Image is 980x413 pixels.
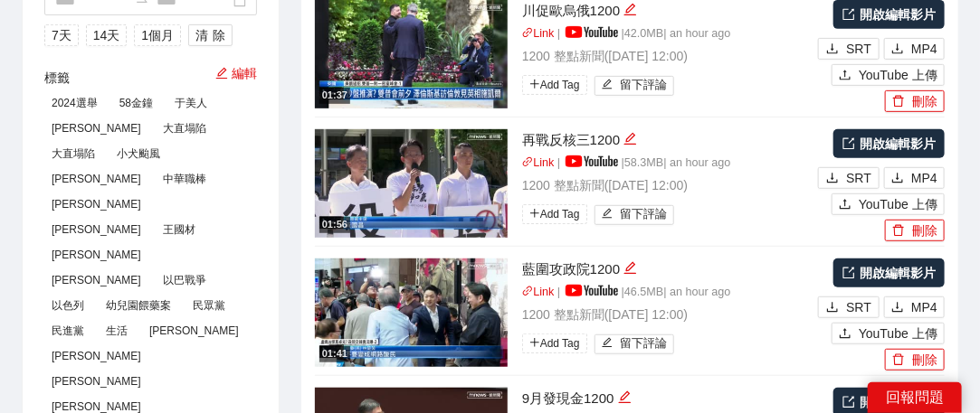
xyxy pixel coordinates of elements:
[832,323,945,344] button: uploadYouTube 上傳
[884,38,945,60] button: downloadMP4
[522,305,813,324] p: 1200 整點新聞 ( [DATE] 12:00 )
[522,204,587,224] span: Add Tag
[618,388,632,409] div: 編輯
[891,172,904,186] span: download
[522,286,555,298] a: linkLink
[44,194,148,214] span: [PERSON_NAME]
[522,155,813,173] p: | | 58.3 MB | an hour ago
[623,261,637,275] span: edit
[134,24,181,46] button: 1個月
[522,175,813,195] p: 1200 整點新聞 ( [DATE] 12:00 )
[52,25,59,45] span: 7
[319,346,350,361] div: 01:41
[156,270,214,290] span: 以巴戰爭
[44,321,91,341] span: 民進黨
[188,24,233,46] button: 清除
[44,169,148,189] span: [PERSON_NAME]
[522,75,587,95] span: Add Tag
[846,39,871,59] span: SRT
[522,25,813,43] p: | | 42.0 MB | an hour ago
[842,267,855,279] span: export
[832,193,945,215] button: uploadYouTube 上傳
[44,296,91,315] span: 以色列
[529,337,540,348] span: plus
[602,208,614,221] span: edit
[522,258,813,280] div: 藍圍攻政院1200
[846,168,871,188] span: SRT
[93,25,108,45] span: 14
[832,64,945,86] button: uploadYouTube 上傳
[911,297,937,317] span: MP4
[842,396,855,408] span: export
[884,167,945,189] button: downloadMP4
[522,27,534,39] span: link
[522,129,813,151] div: 再戰反核三1200
[892,95,905,109] span: delete
[884,296,945,318] button: downloadMP4
[566,285,618,296] img: yt_logo_rgb_light.a676ea31.png
[529,79,540,89] span: plus
[602,79,614,92] span: edit
[44,371,148,391] span: [PERSON_NAME]
[522,286,534,297] span: link
[319,217,350,232] div: 01:56
[833,258,945,287] a: 開啟編輯影片
[885,90,945,112] button: delete刪除
[167,93,214,113] span: 于美人
[315,129,508,238] img: 2057dae6-998a-4408-b60c-55c946946040.jpg
[595,76,675,96] button: edit留下評論
[522,333,587,353] span: Add Tag
[99,321,135,341] span: 生活
[595,205,675,225] button: edit留下評論
[602,337,614,351] span: edit
[566,155,618,167] img: yt_logo_rgb_light.a676ea31.png
[44,24,79,46] button: 7天
[859,324,937,343] span: YouTube 上傳
[186,296,233,315] span: 民眾黨
[618,390,632,404] span: edit
[885,220,945,241] button: delete刪除
[911,168,937,188] span: MP4
[826,42,839,57] span: download
[623,258,637,280] div: 編輯
[859,65,937,85] span: YouTube 上傳
[892,353,905,368] span: delete
[892,224,905,239] span: delete
[818,296,880,318] button: downloadSRT
[44,245,148,265] span: [PERSON_NAME]
[826,301,839,315] span: download
[529,208,540,219] span: plus
[522,284,813,302] p: | | 46.5 MB | an hour ago
[623,129,637,151] div: 編輯
[319,88,350,103] div: 01:37
[846,297,871,317] span: SRT
[522,388,813,409] div: 9月發現金1200
[566,26,618,38] img: yt_logo_rgb_light.a676ea31.png
[885,349,945,371] button: delete刪除
[44,346,148,366] span: [PERSON_NAME]
[156,118,214,138] span: 大直塌陷
[112,93,160,113] span: 58金鐘
[156,169,214,189] span: 中華職棒
[839,327,852,342] span: upload
[522,156,534,168] span: link
[44,144,102,164] span: 大直塌陷
[818,38,880,60] button: downloadSRT
[623,3,637,16] span: edit
[842,8,855,21] span: export
[215,67,228,80] span: edit
[839,69,852,83] span: upload
[891,301,904,315] span: download
[891,42,904,57] span: download
[522,46,813,66] p: 1200 整點新聞 ( [DATE] 12:00 )
[522,27,555,40] a: linkLink
[826,172,839,186] span: download
[156,220,203,239] span: 王國材
[859,194,937,214] span: YouTube 上傳
[595,334,675,354] button: edit留下評論
[839,198,852,212] span: upload
[842,137,855,150] span: export
[142,321,246,341] span: [PERSON_NAME]
[109,144,167,164] span: 小犬颱風
[868,382,962,413] div: 回報問題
